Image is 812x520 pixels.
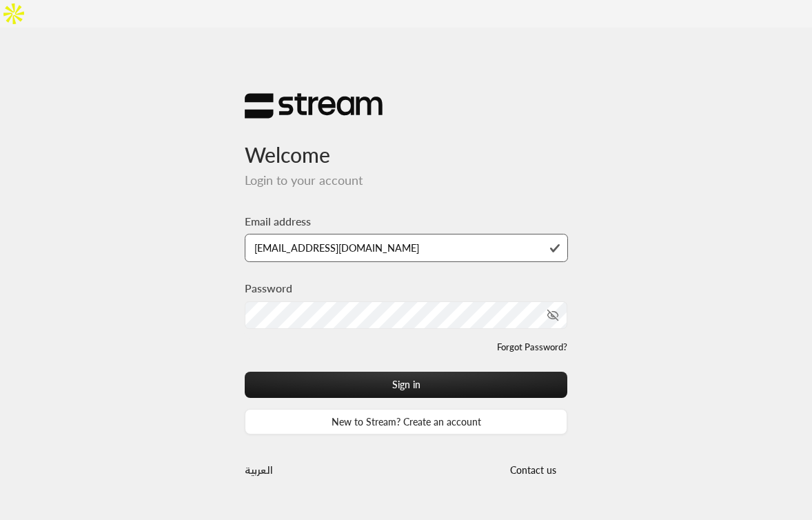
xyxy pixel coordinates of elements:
[245,173,567,188] h5: Login to your account
[245,213,311,230] label: Email address
[497,341,567,354] a: Forgot Password?
[245,119,567,167] h3: Welcome
[498,464,567,476] a: Contact us
[245,409,567,434] a: New to Stream? Create an account
[245,92,383,119] img: Stream Logo
[245,457,273,483] a: العربية
[245,280,292,297] label: Password
[245,234,568,262] input: Type your email here
[245,372,567,397] button: Sign in
[498,457,567,483] button: Contact us
[541,303,565,327] button: toggle password visibility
